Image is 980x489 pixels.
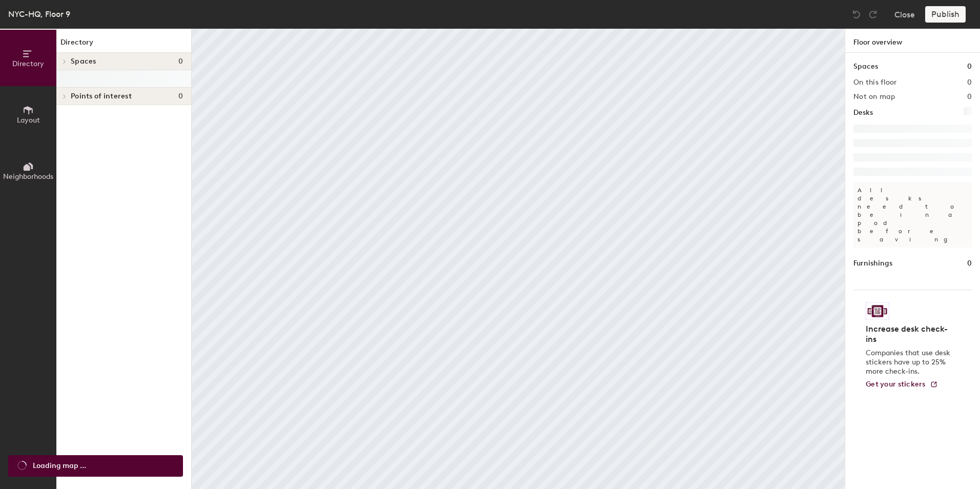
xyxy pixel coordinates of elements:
[851,9,862,19] img: Undo
[967,61,972,72] h1: 0
[853,107,873,118] h1: Desks
[853,78,897,87] h2: On this floor
[853,93,895,101] h2: Not on map
[178,92,183,100] span: 0
[866,302,889,320] img: Sticker logo
[967,93,972,101] h2: 0
[71,92,132,100] span: Points of interest
[967,78,972,87] h2: 0
[17,116,40,125] span: Layout
[853,182,972,248] p: All desks need to be in a pod before saving
[866,349,953,376] p: Companies that use desk stickers have up to 25% more check-ins.
[12,59,44,68] span: Directory
[868,9,878,19] img: Redo
[3,172,53,181] span: Neighborhoods
[853,61,878,72] h1: Spaces
[853,258,892,269] h1: Furnishings
[178,57,183,66] span: 0
[8,8,70,21] div: NYC-HQ, Floor 9
[845,29,980,53] h1: Floor overview
[866,380,926,389] span: Get your stickers
[894,6,915,23] button: Close
[71,57,96,66] span: Spaces
[192,29,845,489] canvas: Map
[33,460,86,472] span: Loading map ...
[967,258,972,269] h1: 0
[866,380,938,389] a: Get your stickers
[866,324,953,344] h4: Increase desk check-ins
[56,37,191,53] h1: Directory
